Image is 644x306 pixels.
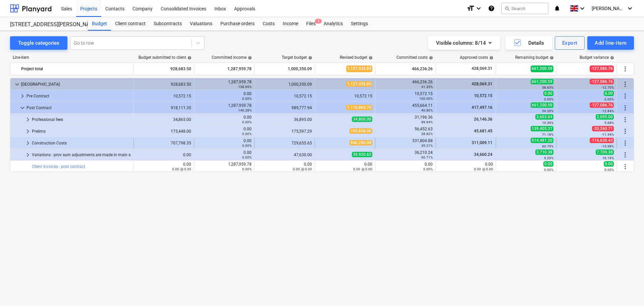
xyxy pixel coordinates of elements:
span: More actions [621,92,629,100]
a: Settings [347,17,372,31]
span: More actions [621,116,629,124]
span: 0.00 [543,91,553,96]
div: Prelims [32,126,131,137]
a: Costs [259,17,279,31]
div: 1,287,959.78 [197,103,252,113]
small: 0.00 @ 0.00 [474,167,493,171]
div: 0.00 [197,91,252,101]
small: 59.20% [542,109,553,113]
span: 417,497.16 [471,105,493,110]
span: keyboard_arrow_right [24,151,32,159]
div: 0.00 [137,162,191,171]
span: help [488,56,493,60]
div: Line-item [10,55,134,60]
div: 10,572.15 [137,94,191,98]
div: 0.00 [197,115,252,124]
div: 1,000,350.09 [257,82,312,87]
span: More actions [621,151,629,159]
a: Budget [88,17,111,31]
span: help [609,56,614,60]
a: Client invoices - post contract [32,164,85,169]
span: 45,681.45 [473,129,493,133]
span: 1,116,864.70 [346,105,372,110]
small: 0.00% [604,168,614,172]
div: 31,196.36 [378,115,433,124]
small: -12.84% [601,109,614,113]
button: Export [555,36,585,50]
a: Subcontracts [150,17,186,31]
div: 466,236.26 [378,80,433,89]
div: 1,000,350.09 [257,63,312,74]
div: Visible columns : 8/14 [436,39,492,47]
span: help [186,56,192,60]
div: 36,210.24 [378,150,433,160]
small: 89.64% [421,120,433,124]
small: -12.70% [601,86,614,89]
button: Toggle categories [10,36,67,50]
i: keyboard_arrow_down [578,4,586,12]
div: 928,683.50 [137,63,191,74]
div: 0.00 [197,150,252,160]
div: 0.00 [137,152,191,157]
div: 1,287,959.78 [197,162,252,171]
span: 514,481.20 [531,138,553,143]
span: help [548,56,554,60]
div: 928,683.50 [137,82,191,87]
span: keyboard_arrow_right [24,127,32,135]
small: 10.36% [542,121,553,125]
iframe: Chat Widget [610,274,644,306]
small: 39.21% [421,144,433,147]
span: keyboard_arrow_right [24,139,32,147]
span: -116,630.43 [590,138,614,143]
div: 331,804.88 [378,138,433,148]
span: 661,200.59 [531,79,553,84]
div: 56,452.63 [378,127,433,136]
div: 10,572.15 [318,94,372,98]
div: 466,236.26 [378,63,433,74]
span: 3,603.64 [535,114,553,120]
small: 40.80% [421,108,433,112]
span: 5 [315,19,322,24]
div: 1,287,959.78 [197,80,252,89]
div: 34,865.00 [137,117,191,122]
div: Add line-item [595,39,627,47]
div: 729,655.65 [257,141,312,145]
small: 0.00% [242,156,252,159]
small: 0.00% [242,144,252,147]
div: Target budget [282,55,312,60]
a: Analytics [320,17,347,31]
span: 39,920.62 [352,152,372,157]
span: -127,086.76 [590,79,614,84]
span: 0.00 [543,161,553,167]
small: 0.00 @ 0.00 [293,167,312,171]
button: Details [505,36,552,50]
small: 58.65% [542,86,553,89]
span: help [247,56,252,60]
small: 140.28% [238,108,252,112]
div: Revised budget [340,55,373,60]
small: 71.18% [542,133,553,136]
div: 10,572.15 [378,91,433,101]
div: 0.00 [438,162,493,171]
div: [GEOGRAPHIC_DATA] [21,79,131,90]
div: Valuations [186,17,216,31]
div: 707,798.35 [137,141,191,145]
span: 428,069.31 [471,82,493,86]
span: keyboard_arrow_right [24,116,32,124]
span: 34,800.00 [352,117,372,122]
span: [PERSON_NAME] [592,6,625,11]
div: 0.00 [197,138,252,148]
a: Client contract [111,17,150,31]
div: 918,111.35 [137,105,191,110]
div: 455,664.11 [378,103,433,113]
span: 0.00 [604,91,614,96]
div: Income [279,17,302,31]
div: Approved costs [460,55,493,60]
span: help [367,56,373,60]
div: Post Contract [26,102,131,113]
span: help [307,56,312,60]
i: keyboard_arrow_down [626,4,634,12]
small: 0.00% [242,120,252,124]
